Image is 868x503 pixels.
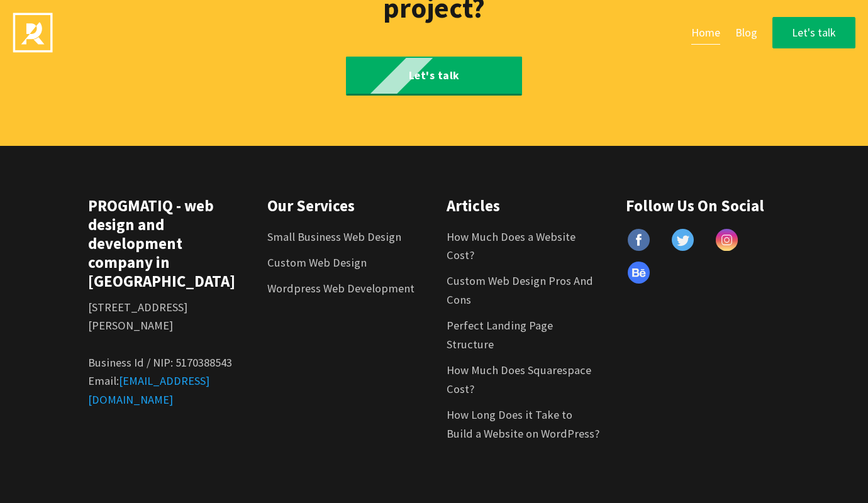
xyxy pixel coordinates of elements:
img: PROGMATIQ - web design and web development company [13,13,53,53]
h4: Our Services [267,196,421,215]
p: [STREET_ADDRESS][PERSON_NAME] Business Id / NIP: 5170388543 [88,298,242,372]
a: How Long Does it Take to Build a Website on WordPress? [447,407,599,440]
a: How Much Does Squarespace Cost? [447,363,591,395]
h4: Follow Us On Social [626,196,780,215]
h4: Articles [447,196,601,215]
a: Custom Web Design Pros And Cons [447,274,593,306]
p: Email: [88,372,242,409]
a: Let's talk [346,57,522,96]
a: Wordpress Web Development [267,281,415,296]
h4: PROGMATIQ - web design and development company in [GEOGRAPHIC_DATA] [88,196,242,290]
a: Let's talk [772,17,855,49]
a: Perfect Landing Page Structure [447,318,553,351]
a: [EMAIL_ADDRESS][DOMAIN_NAME] [88,373,209,406]
a: Small Business Web Design [267,229,401,244]
a: How Much Does a Website Cost? [447,229,576,262]
a: Blog [735,21,757,45]
a: Custom Web Design [267,255,367,270]
a: Home [691,21,720,45]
